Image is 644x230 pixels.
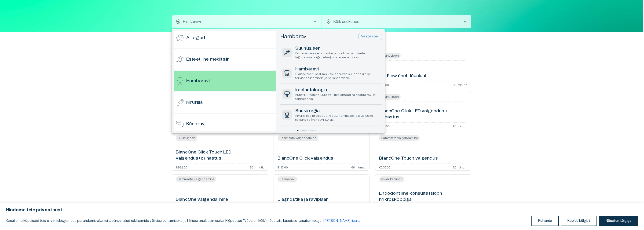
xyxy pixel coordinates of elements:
p: Kasutame küpsiseid teie sirvimiskogemuse parandamiseks, isikupärastatud reklaamide või sisu esita... [6,218,361,224]
h6: Hambaravi [295,66,380,73]
h6: Allergiad [186,35,205,41]
button: Kohanda [531,216,559,226]
h6: Kõneravi [186,121,205,127]
p: Üldised teenused, mis keskenduvad suuõõne üldise tervise säilitamisele ja parandamisele [295,72,380,80]
h6: Kirurgia [186,99,203,106]
p: Kirurgilised protseduurid suu, hammaste ja lõualuude seisundite [PERSON_NAME] [295,114,380,122]
p: Kunstliku hambajuure või -implantaadiga seotud ravi ja tehnoloogia [295,93,380,101]
button: Nõustun kõigiga [599,216,638,226]
h5: Hambaravi [280,33,308,40]
p: Professionaalne puhastus ja hooldus hammaste lagunemise ja igemehaiguste ennetamiseks [295,51,380,59]
h6: Suuhügieen [295,45,380,52]
a: Loe lisaks [323,219,361,223]
h6: Hambaravi [186,78,210,84]
h6: Esteetiline meditsiin [186,56,230,63]
h6: Juureravi [295,129,380,135]
p: Vaata kõiki [361,34,379,39]
span: Help [24,4,31,7]
button: Keeldu kõigist [561,216,597,226]
h6: Implantoloogia [295,87,380,93]
h6: Suukirurgia [295,108,380,114]
button: Vaata kõiki [359,33,382,40]
p: Hindame teie privaatsust [6,207,638,213]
